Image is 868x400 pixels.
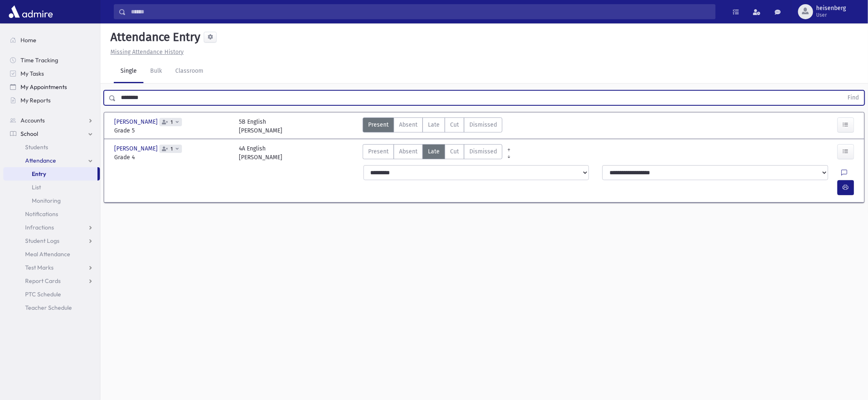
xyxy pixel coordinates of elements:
[25,224,54,231] span: Infractions
[450,120,459,129] span: Cut
[143,60,169,83] a: Bulk
[3,194,100,207] a: Monitoring
[110,48,184,56] u: Missing Attendance History
[368,147,389,156] span: Present
[25,304,72,311] span: Teacher Schedule
[363,117,502,135] div: AttTypes
[20,117,45,124] span: Accounts
[428,147,440,156] span: Late
[3,140,100,154] a: Students
[169,120,174,125] span: 1
[843,91,864,105] button: Find
[3,33,100,47] a: Home
[107,48,184,56] a: Missing Attendance History
[25,290,61,298] span: PTC Schedule
[32,197,61,204] span: Monitoring
[450,147,459,156] span: Cut
[32,170,46,178] span: Entry
[817,5,846,12] span: heisenberg
[126,4,715,19] input: Search
[3,221,100,234] a: Infractions
[3,167,97,181] a: Entry
[114,60,143,83] a: Single
[239,144,282,162] div: 4A English [PERSON_NAME]
[3,114,100,127] a: Accounts
[239,117,282,135] div: 5B English [PERSON_NAME]
[3,247,100,261] a: Meal Attendance
[3,301,100,314] a: Teacher Schedule
[399,120,417,129] span: Absent
[3,274,100,288] a: Report Cards
[469,147,497,156] span: Dismissed
[3,261,100,274] a: Test Marks
[469,120,497,129] span: Dismissed
[25,250,70,258] span: Meal Attendance
[3,234,100,247] a: Student Logs
[3,288,100,301] a: PTC Schedule
[114,144,159,153] span: [PERSON_NAME]
[3,181,100,194] a: List
[7,3,55,20] img: AdmirePro
[107,30,200,44] h5: Attendance Entry
[169,146,174,152] span: 1
[169,60,210,83] a: Classroom
[428,120,440,129] span: Late
[114,153,230,162] span: Grade 4
[3,207,100,221] a: Notifications
[25,277,61,285] span: Report Cards
[3,54,100,67] a: Time Tracking
[20,130,38,138] span: School
[32,183,41,191] span: List
[20,83,67,91] span: My Appointments
[114,126,230,135] span: Grade 5
[3,127,100,140] a: School
[368,120,389,129] span: Present
[3,94,100,107] a: My Reports
[114,117,159,126] span: [PERSON_NAME]
[399,147,417,156] span: Absent
[20,56,58,64] span: Time Tracking
[20,97,51,104] span: My Reports
[363,144,502,162] div: AttTypes
[3,67,100,80] a: My Tasks
[25,157,56,164] span: Attendance
[25,264,54,271] span: Test Marks
[25,210,58,218] span: Notifications
[3,80,100,94] a: My Appointments
[20,70,44,77] span: My Tasks
[3,154,100,167] a: Attendance
[20,36,36,44] span: Home
[817,12,846,18] span: User
[25,237,59,245] span: Student Logs
[25,143,48,151] span: Students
